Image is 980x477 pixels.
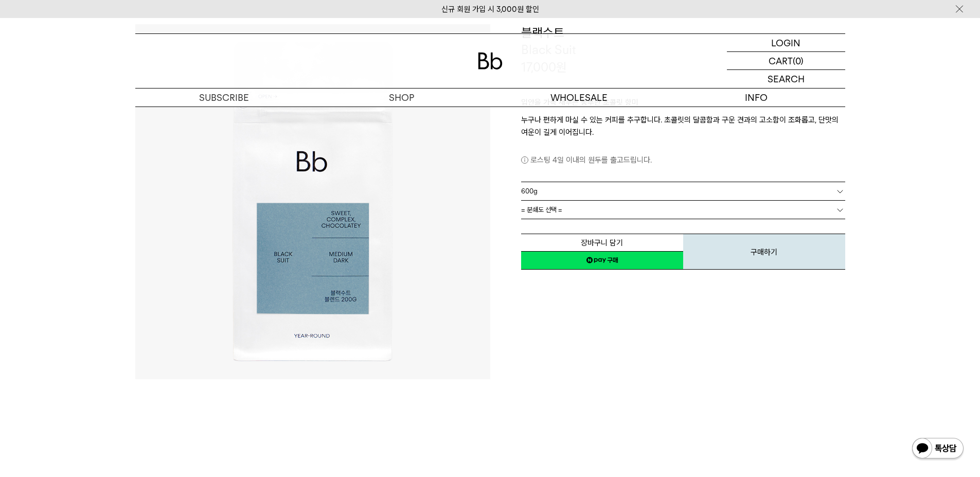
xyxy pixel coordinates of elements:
p: CART [769,52,793,69]
a: LOGIN [727,34,845,52]
button: 구매하기 [683,234,845,270]
img: 블랙수트 [135,24,490,379]
p: 로스팅 4일 이내의 원두를 출고드립니다. [521,154,845,166]
a: 신규 회원 가입 시 3,000원 할인 [441,5,539,14]
span: 600g [521,182,538,200]
img: 카카오톡 채널 1:1 채팅 버튼 [911,437,965,462]
p: INFO [668,89,845,107]
p: 누구나 편하게 마실 수 있는 커피를 추구합니다. 초콜릿의 달콤함과 구운 견과의 고소함이 조화롭고, 단맛의 여운이 길게 이어집니다. [521,114,845,138]
a: SHOP [313,89,490,107]
p: (0) [793,52,804,69]
p: WHOLESALE [490,89,668,107]
img: 로고 [478,52,503,69]
span: = 분쇄도 선택 = [521,201,562,219]
button: 장바구니 담기 [521,234,683,252]
p: SEARCH [768,70,805,88]
a: 새창 [521,251,683,270]
p: LOGIN [771,34,800,51]
a: CART (0) [727,52,845,70]
a: SUBSCRIBE [135,89,313,107]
